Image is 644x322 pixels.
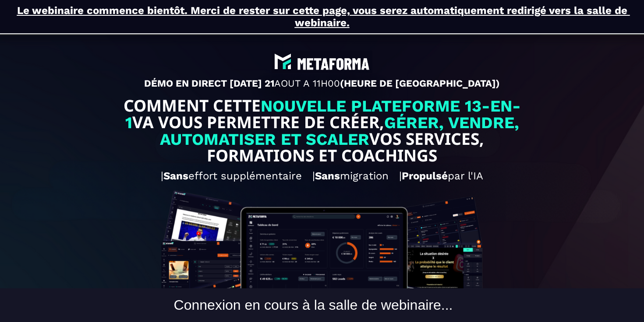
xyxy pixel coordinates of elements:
b: Sans [163,170,188,182]
div: Connexion en cours à la salle de webinaire... [174,297,453,313]
span: AOUT A 11H00 [274,78,340,89]
h2: | effort supplémentaire | migration | par l'IA [7,165,637,186]
p: DÉMO EN DIRECT [DATE] 21 (HEURE DE [GEOGRAPHIC_DATA]) [7,78,637,89]
img: abe9e435164421cb06e33ef15842a39e_e5ef653356713f0d7dd3797ab850248d_Capture_d%E2%80%99e%CC%81cran_2... [272,51,372,73]
span: NOUVELLE PLATEFORME 13-EN-1 [125,97,521,132]
u: Le webinaire commence bientôt. Merci de rester sur cette page, vous serez automatiquement redirig... [17,4,630,29]
b: Sans [315,170,340,182]
span: GÉRER, VENDRE, AUTOMATISER ET SCALER [160,113,524,149]
text: COMMENT CETTE VA VOUS PERMETTRE DE CRÉER, VOS SERVICES, FORMATIONS ET COACHINGS [123,95,520,165]
b: Propulsé [402,170,448,182]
